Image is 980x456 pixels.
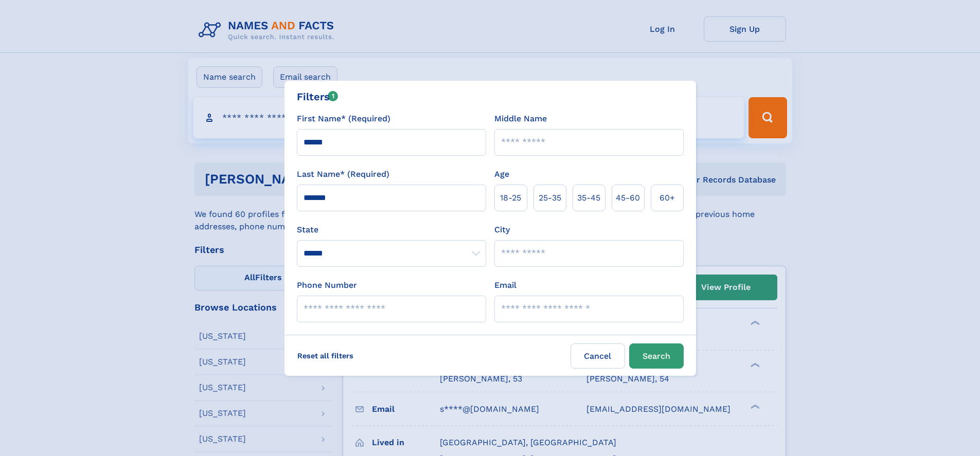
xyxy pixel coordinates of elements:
label: Cancel [571,343,625,369]
label: Middle Name [494,113,547,125]
label: Reset all filters [291,343,360,368]
span: 45‑60 [616,192,640,204]
span: 35‑45 [577,192,600,204]
span: 18‑25 [500,192,521,204]
label: First Name* (Required) [297,113,390,125]
button: Search [629,343,684,369]
div: Filters [297,89,338,104]
label: State [297,224,486,236]
span: 60+ [660,192,675,204]
span: 25‑35 [539,192,561,204]
label: Email [494,279,516,291]
label: City [494,224,510,236]
label: Phone Number [297,279,357,291]
label: Age [494,168,509,180]
label: Last Name* (Required) [297,168,389,180]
